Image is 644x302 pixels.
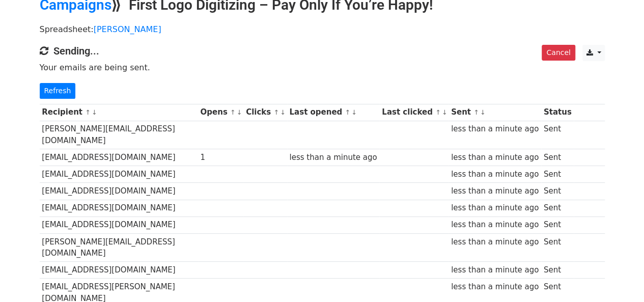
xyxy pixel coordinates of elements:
a: ↓ [92,108,97,116]
th: Clicks [243,104,287,121]
td: Sent [541,166,574,183]
a: ↓ [237,108,242,116]
div: less than a minute ago [451,281,539,293]
div: less than a minute ago [451,202,539,214]
th: Last clicked [379,104,449,121]
td: Sent [541,200,574,216]
td: Sent [541,121,574,149]
div: less than a minute ago [451,236,539,248]
a: ↓ [442,108,447,116]
a: Cancel [542,45,575,61]
a: Refresh [40,83,76,99]
div: less than a minute ago [451,123,539,135]
td: Sent [541,233,574,262]
a: ↑ [85,108,91,116]
th: Last opened [287,104,380,121]
a: ↑ [435,108,441,116]
a: [PERSON_NAME] [94,24,161,34]
td: [EMAIL_ADDRESS][DOMAIN_NAME] [40,149,198,166]
td: [EMAIL_ADDRESS][DOMAIN_NAME] [40,183,198,200]
iframe: Chat Widget [593,253,644,302]
div: less than a minute ago [451,219,539,231]
th: Recipient [40,104,198,121]
a: ↓ [280,108,286,116]
a: ↓ [351,108,357,116]
a: ↑ [273,108,279,116]
p: Your emails are being sent. [40,62,605,73]
a: ↑ [230,108,236,116]
td: [EMAIL_ADDRESS][DOMAIN_NAME] [40,262,198,279]
td: Sent [541,183,574,200]
th: Sent [449,104,541,121]
div: less than a minute ago [451,185,539,197]
th: Opens [198,104,244,121]
td: [EMAIL_ADDRESS][DOMAIN_NAME] [40,200,198,216]
td: Sent [541,149,574,166]
a: ↓ [480,108,486,116]
td: [PERSON_NAME][EMAIL_ADDRESS][DOMAIN_NAME] [40,233,198,262]
div: less than a minute ago [451,152,539,163]
td: [EMAIL_ADDRESS][DOMAIN_NAME] [40,166,198,183]
td: [EMAIL_ADDRESS][DOMAIN_NAME] [40,216,198,233]
a: ↑ [345,108,350,116]
td: Sent [541,216,574,233]
h4: Sending... [40,45,605,57]
a: ↑ [473,108,479,116]
div: less than a minute ago [451,264,539,276]
td: [PERSON_NAME][EMAIL_ADDRESS][DOMAIN_NAME] [40,121,198,149]
div: less than a minute ago [451,169,539,180]
p: Spreadsheet: [40,24,605,35]
div: 1 [200,152,241,163]
th: Status [541,104,574,121]
td: Sent [541,262,574,279]
div: less than a minute ago [289,152,377,163]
